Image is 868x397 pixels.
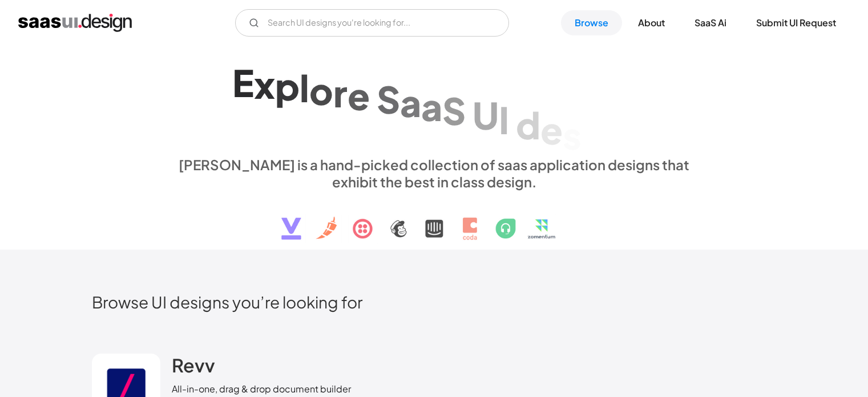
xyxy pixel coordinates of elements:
[540,107,563,151] div: e
[516,102,540,146] div: d
[681,10,740,35] a: SaaS Ai
[561,10,622,35] a: Browse
[275,63,300,107] div: p
[473,93,499,137] div: U
[421,84,442,128] div: a
[232,60,254,104] div: E
[742,10,850,35] a: Submit UI Request
[377,77,400,121] div: S
[348,74,370,118] div: e
[624,10,679,35] a: About
[235,9,509,37] form: Email Form
[172,57,697,145] h1: Explore SaaS UI design patterns & interactions.
[235,9,509,37] input: Search UI designs you're looking for...
[400,81,421,125] div: a
[333,71,348,115] div: r
[172,382,351,396] div: All-in-one, drag & drop document builder
[172,354,215,382] a: Revv
[92,292,777,312] h2: Browse UI designs you’re looking for
[254,62,275,106] div: x
[172,354,215,376] h2: Revv
[172,156,697,190] div: [PERSON_NAME] is a hand-picked collection of saas application designs that exhibit the best in cl...
[442,89,466,133] div: S
[499,97,509,141] div: I
[18,14,132,32] a: home
[309,68,333,112] div: o
[563,113,582,157] div: s
[300,66,309,110] div: l
[261,190,607,250] img: text, icon, saas logo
